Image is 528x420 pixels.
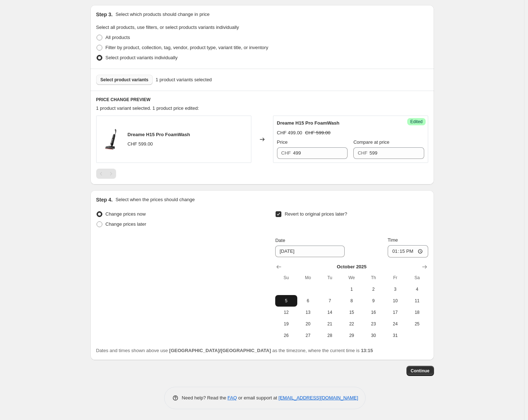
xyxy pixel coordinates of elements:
[96,348,373,353] span: Dates and times shown above use as the timezone, where the current time is
[297,295,319,307] button: Monday October 6 2025
[281,150,291,156] span: CHF
[384,318,406,330] button: Friday October 24 2025
[387,321,403,327] span: 24
[96,11,113,18] h2: Step 3.
[384,330,406,341] button: Friday October 31 2025
[297,330,319,341] button: Monday October 27 2025
[319,295,341,307] button: Tuesday October 7 2025
[341,307,362,318] button: Wednesday October 15 2025
[322,275,338,281] span: Tu
[275,246,345,257] input: 9/8/2025
[96,105,199,111] span: 1 product variant selected. 1 product price edited:
[406,366,434,376] button: Continue
[278,395,358,400] a: [EMAIL_ADDRESS][DOMAIN_NAME]
[409,286,425,292] span: 4
[406,283,428,295] button: Saturday October 4 2025
[319,318,341,330] button: Tuesday October 21 2025
[353,139,389,145] span: Compare at price
[365,286,381,292] span: 2
[420,262,430,272] button: Show next month, November 2025
[277,129,302,137] div: CHF 499.00
[96,196,113,203] h2: Step 4.
[300,275,316,281] span: Mo
[409,275,425,281] span: Sa
[341,318,362,330] button: Wednesday October 22 2025
[322,321,338,327] span: 21
[106,45,268,50] span: Filter by product, collection, tag, vendor, product type, variant title, or inventory
[362,283,384,295] button: Thursday October 2 2025
[361,348,373,353] b: 13:15
[365,321,381,327] span: 23
[410,119,422,125] span: Edited
[96,25,239,30] span: Select all products, use filters, or select products variants individually
[96,75,153,85] button: Select product variants
[344,275,359,281] span: We
[322,298,338,304] span: 7
[275,238,285,243] span: Date
[362,318,384,330] button: Thursday October 23 2025
[275,330,297,341] button: Sunday October 26 2025
[387,275,403,281] span: Fr
[275,318,297,330] button: Sunday October 19 2025
[278,309,294,315] span: 12
[388,245,428,257] input: 12:00
[237,395,278,400] span: or email support at
[406,295,428,307] button: Saturday October 11 2025
[341,295,362,307] button: Wednesday October 8 2025
[362,330,384,341] button: Thursday October 30 2025
[322,309,338,315] span: 14
[387,333,403,338] span: 31
[275,295,297,307] button: Sunday October 5 2025
[411,368,430,374] span: Continue
[297,272,319,283] th: Monday
[274,262,284,272] button: Show previous month, September 2025
[341,330,362,341] button: Wednesday October 29 2025
[319,330,341,341] button: Tuesday October 28 2025
[358,150,367,156] span: CHF
[278,333,294,338] span: 26
[182,395,228,400] span: Need help? Read the
[128,140,153,148] div: CHF 599.00
[156,76,212,83] span: 1 product variants selected
[128,132,190,137] span: Dreame H15 Pro FoamWash
[384,295,406,307] button: Friday October 10 2025
[96,97,428,103] h6: PRICE CHANGE PREVIEW
[365,309,381,315] span: 16
[409,321,425,327] span: 25
[297,318,319,330] button: Monday October 20 2025
[344,321,359,327] span: 22
[387,309,403,315] span: 17
[300,321,316,327] span: 20
[100,129,122,150] img: WideAngle-MainImage_1024x1024_48d2b85e-0bf6-4dd8-a5e1-14bccbdef717_80x.webp
[275,307,297,318] button: Sunday October 12 2025
[300,298,316,304] span: 6
[344,298,359,304] span: 8
[387,298,403,304] span: 10
[277,139,288,145] span: Price
[115,196,195,203] p: Select when the prices should change
[344,286,359,292] span: 1
[384,283,406,295] button: Friday October 3 2025
[278,321,294,327] span: 19
[322,333,338,338] span: 28
[278,298,294,304] span: 5
[115,11,209,18] p: Select which products should change in price
[319,272,341,283] th: Tuesday
[285,211,347,217] span: Revert to original prices later?
[384,307,406,318] button: Friday October 17 2025
[362,272,384,283] th: Thursday
[277,120,340,126] span: Dreame H15 Pro FoamWash
[388,237,398,243] span: Time
[300,309,316,315] span: 13
[278,275,294,281] span: Su
[406,318,428,330] button: Saturday October 25 2025
[365,333,381,338] span: 30
[106,55,178,60] span: Select product variants individually
[106,211,146,217] span: Change prices now
[106,35,130,40] span: All products
[362,295,384,307] button: Thursday October 9 2025
[275,272,297,283] th: Sunday
[409,309,425,315] span: 18
[344,333,359,338] span: 29
[406,307,428,318] button: Saturday October 18 2025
